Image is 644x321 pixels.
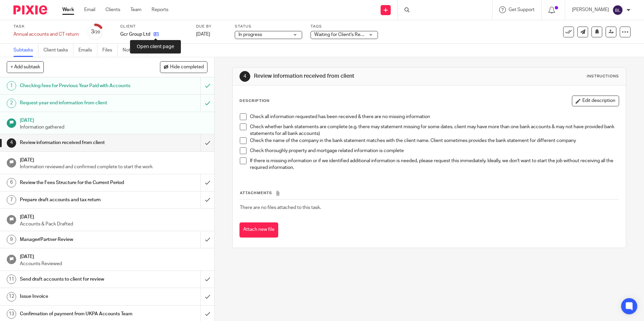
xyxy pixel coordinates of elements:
[20,212,208,220] h1: [DATE]
[20,115,208,124] h1: [DATE]
[240,191,272,195] span: Attachments
[152,44,178,57] a: Audit logs
[160,61,207,73] button: Hide completed
[20,155,208,164] h1: [DATE]
[7,309,16,319] div: 13
[7,235,16,244] div: 9
[170,65,204,70] span: Hide completed
[250,113,618,120] p: Check all information requested has been received & there are no missing information
[7,178,16,187] div: 6
[587,74,619,79] div: Instructions
[20,124,208,131] p: Information gathered
[235,24,302,29] label: Status
[7,138,16,148] div: 4
[120,24,188,29] label: Client
[78,44,97,57] a: Emails
[572,6,609,13] p: [PERSON_NAME]
[250,123,618,137] p: Check whether bank statements are complete (e.g. there may statement missing for some dates, clie...
[102,44,118,57] a: Files
[612,5,623,15] img: svg%3E
[250,137,618,144] p: Check the name of the company in the bank statement matches with the client name. Client sometime...
[7,292,16,301] div: 12
[20,164,208,170] p: Information reviewed and confirmed complete to start the work
[20,221,208,227] p: Accounts & Pack Drafted
[13,44,38,57] a: Subtasks
[7,81,16,91] div: 1
[509,7,535,12] span: Get Support
[20,252,208,260] h1: [DATE]
[572,96,619,106] button: Edit description
[311,24,378,29] label: Tags
[43,44,73,57] a: Client tasks
[20,291,136,301] h1: Issue Invoice
[20,138,136,148] h1: Review information received from client
[94,30,100,34] small: /20
[239,222,278,238] button: Attach new file
[7,275,16,284] div: 11
[7,99,16,108] div: 2
[62,6,74,13] a: Work
[314,32,377,37] span: Waiting for Client's Response.
[7,61,44,73] button: + Add subtask
[239,98,269,104] p: Description
[20,98,136,108] h1: Request year end information from client
[13,5,47,14] img: Pixie
[84,6,95,13] a: Email
[123,44,147,57] a: Notes (0)
[254,73,444,80] h1: Review information received from client
[13,31,79,38] div: Annual accounts and CT return
[20,178,136,188] h1: Review the Fees Structure for the Current Period
[152,6,168,13] a: Reports
[239,71,250,82] div: 4
[250,147,618,154] p: Check thoroughly property and mortgage related information is complete
[120,31,150,38] p: Gcr Group Ltd
[250,157,618,171] p: If there is missing information or if we identified additional information is needed, please requ...
[20,235,136,245] h1: Manager/Partner Review
[20,274,136,284] h1: Send draft accounts to client for review
[196,32,210,37] span: [DATE]
[20,260,208,267] p: Accounts Reviewed
[20,195,136,205] h1: Prepare draft accounts and tax return
[20,309,136,319] h1: Confirmation of payment from UKPA Accounts Team
[7,195,16,205] div: 7
[238,32,262,37] span: In progress
[240,205,321,210] span: There are no files attached to this task.
[196,24,226,29] label: Due by
[20,81,136,91] h1: Checking fees for Previous Year Paid with Accounts
[13,24,79,29] label: Task
[91,28,100,36] div: 3
[105,6,120,13] a: Clients
[130,6,141,13] a: Team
